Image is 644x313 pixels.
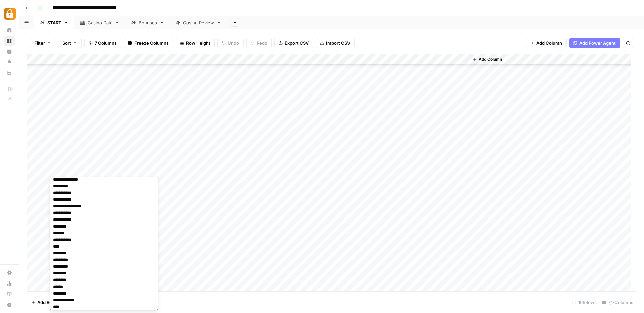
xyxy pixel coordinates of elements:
[274,38,313,48] button: Export CSV
[316,38,355,48] button: Import CSV
[88,19,112,26] div: Casino Data
[4,300,15,310] button: Help + Support
[4,46,15,57] a: Insights
[4,36,15,46] a: Browse
[47,19,61,26] div: START
[125,16,170,29] a: Bonuses
[285,40,309,46] span: Export CSV
[569,38,620,48] button: Add Power Agent
[124,38,173,48] button: Freeze Columns
[217,38,244,48] button: Undo
[579,40,616,46] span: Add Power Agent
[4,68,15,78] a: Your Data
[4,25,15,36] a: Home
[139,19,157,26] div: Bonuses
[62,40,71,46] span: Sort
[84,38,121,48] button: 7 Columns
[58,38,82,48] button: Sort
[170,16,227,29] a: Casino Review
[176,38,215,48] button: Row Height
[479,56,502,62] span: Add Column
[134,40,169,46] span: Freeze Columns
[4,278,15,289] a: Usage
[599,297,636,308] div: 7/7 Columns
[326,40,350,46] span: Import CSV
[536,40,562,46] span: Add Column
[4,8,16,20] img: Adzz Logo
[4,5,15,22] button: Workspace: Adzz
[34,16,74,29] a: START
[74,16,125,29] a: Casino Data
[27,297,60,308] button: Add Row
[526,38,567,48] button: Add Column
[186,40,210,46] span: Row Height
[228,40,239,46] span: Undo
[4,57,15,68] a: Opportunities
[183,19,214,26] div: Casino Review
[257,40,267,46] span: Redo
[30,38,55,48] button: Filter
[34,40,45,46] span: Filter
[246,38,272,48] button: Redo
[470,55,505,64] button: Add Column
[4,267,15,278] a: Settings
[37,299,56,306] span: Add Row
[570,297,599,308] div: 166 Rows
[4,289,15,300] a: Learning Hub
[95,40,117,46] span: 7 Columns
